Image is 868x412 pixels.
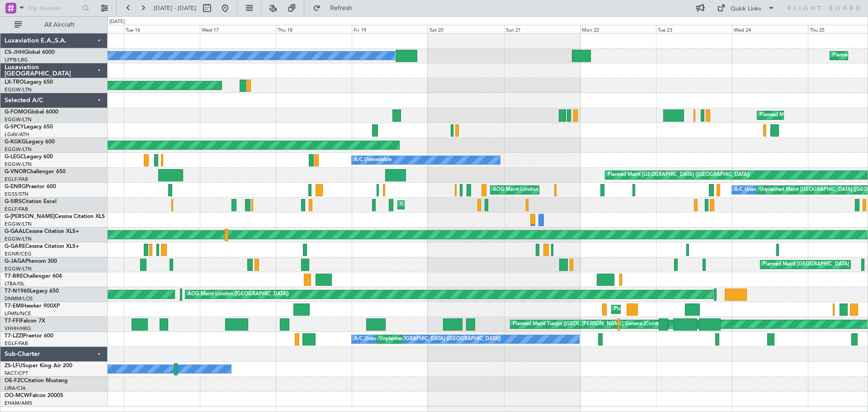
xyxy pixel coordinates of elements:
a: EGGW/LTN [5,265,32,272]
a: EGSS/STN [5,191,28,198]
span: G-FOMO [5,109,28,115]
div: A/C Unavailable [GEOGRAPHIC_DATA] ([GEOGRAPHIC_DATA]) [354,332,501,346]
div: Tue 16 [124,25,200,33]
a: EGGW/LTN [5,161,32,168]
div: Mon 22 [580,25,656,33]
a: EGNR/CEG [5,251,32,257]
a: G-VNORChallenger 650 [5,169,66,175]
a: EGLF/FAB [5,176,28,183]
span: G-JAGA [5,259,25,264]
button: All Aircraft [10,18,98,32]
span: T7-LZZI [5,333,23,339]
a: EGGW/LTN [5,116,32,123]
span: LX-TRO [5,80,24,85]
div: Sat 20 [428,25,504,33]
span: All Aircraft [24,22,95,28]
a: G-[PERSON_NAME]Cessna Citation XLS [5,214,105,219]
a: T7-N1960Legacy 650 [5,289,59,294]
div: Wed 17 [200,25,276,33]
div: Quick Links [731,5,761,14]
input: Trip Number [28,1,80,15]
a: LFMN/NCE [5,310,31,317]
span: ZS-LFU [5,363,23,369]
a: G-LEGCLegacy 600 [5,154,53,160]
a: OO-MCWFalcon 2000S [5,393,63,398]
a: G-ENRGPraetor 600 [5,184,56,189]
span: G-KGKG [5,139,26,145]
a: LFPB/LBG [5,57,28,63]
button: Refresh [309,1,363,15]
a: CS-JHHGlobal 6000 [5,50,55,55]
span: Refresh [322,5,360,11]
a: G-FOMOGlobal 6000 [5,109,58,115]
div: Planned Maint Tianjin ([GEOGRAPHIC_DATA]) [513,317,618,331]
a: G-KGKGLegacy 600 [5,139,55,145]
span: T7-FFI [5,318,20,324]
a: T7-FFIFalcon 7X [5,318,45,324]
a: EGLF/FAB [5,206,28,213]
span: CS-JHH [5,50,24,55]
a: OE-FZCCitation Mustang [5,378,68,384]
span: G-GAAL [5,229,25,234]
div: Wed 24 [732,25,808,33]
a: ZS-LFUSuper King Air 200 [5,363,72,369]
a: LTBA/ISL [5,280,25,287]
span: G-GARE [5,244,25,249]
div: A/C Unavailable [734,183,772,197]
span: G-ENRG [5,184,26,189]
a: G-SPCYLegacy 650 [5,124,53,130]
div: Fri 19 [352,25,428,33]
span: T7-BRE [5,274,23,279]
a: EGGW/LTN [5,86,32,93]
a: EGGW/LTN [5,221,32,227]
div: Planned Maint [GEOGRAPHIC_DATA] [614,303,700,316]
a: EHAM/AMS [5,400,32,407]
a: EGGW/LTN [5,146,32,153]
span: G-SIRS [5,199,22,204]
a: LX-TROLegacy 650 [5,80,53,85]
span: G-[PERSON_NAME] [5,214,55,219]
a: EGLF/FAB [5,340,28,347]
span: T7-EMI [5,303,22,309]
div: Sun 21 [504,25,580,33]
div: Thu 18 [276,25,352,33]
a: G-SIRSCitation Excel [5,199,57,204]
a: T7-BREChallenger 604 [5,274,62,279]
a: FACT/CPT [5,370,28,377]
div: Unplanned Maint [GEOGRAPHIC_DATA] ([GEOGRAPHIC_DATA]) [400,198,549,212]
span: G-SPCY [5,124,24,130]
button: Quick Links [712,1,779,15]
div: [DATE] [109,18,125,26]
span: OO-MCW [5,393,29,398]
div: [PERSON_NAME] Geneva (Cointrin) [582,317,665,331]
span: G-LEGC [5,154,24,160]
div: Tue 23 [656,25,732,33]
span: [DATE] - [DATE] [154,4,196,12]
a: T7-LZZIPraetor 600 [5,333,53,339]
a: G-JAGAPhenom 300 [5,259,57,264]
a: LIRA/CIA [5,385,26,392]
a: T7-EMIHawker 900XP [5,303,60,309]
a: EGGW/LTN [5,236,32,242]
a: LGAV/ATH [5,131,29,138]
a: G-GAALCessna Citation XLS+ [5,229,79,234]
div: AOG Maint London ([GEOGRAPHIC_DATA]) [188,288,289,301]
a: DNMM/LOS [5,295,33,302]
a: VHHH/HKG [5,325,31,332]
span: T7-N1960 [5,289,30,294]
div: AOG Maint London ([GEOGRAPHIC_DATA]) [493,183,594,197]
a: G-GARECessna Citation XLS+ [5,244,79,249]
span: OE-FZC [5,378,24,384]
div: A/C Unavailable [354,153,392,167]
span: G-VNOR [5,169,27,175]
div: Planned Maint [GEOGRAPHIC_DATA] ([GEOGRAPHIC_DATA]) [608,168,750,182]
div: Unplanned Maint [GEOGRAPHIC_DATA] ([GEOGRAPHIC_DATA]) [379,332,528,346]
